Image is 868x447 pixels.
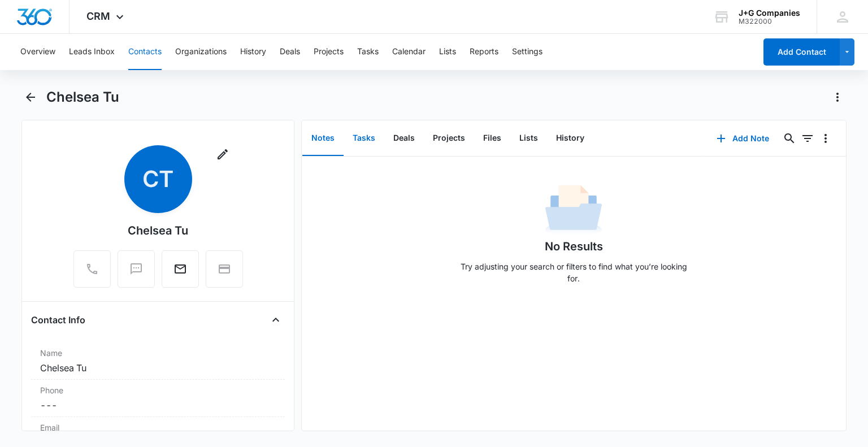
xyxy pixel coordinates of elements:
button: Email [162,250,199,288]
h1: Chelsea Tu [46,89,119,106]
button: Back [21,88,39,106]
button: Overview [20,34,55,70]
div: account name [739,8,800,18]
label: Name [40,347,275,359]
p: Try adjusting your search or filters to find what you’re looking for. [455,261,692,284]
button: Projects [314,34,344,70]
span: CRM [86,10,110,22]
div: Chelsea Tu [128,222,188,239]
button: Add Contact [763,38,840,66]
button: Settings [512,34,542,70]
button: Actions [828,88,847,106]
button: Organizations [175,34,227,70]
h4: Contact Info [31,313,85,327]
button: Overflow Menu [817,129,835,147]
button: Filters [798,129,817,147]
button: Calendar [392,34,426,70]
button: Add Note [705,125,780,152]
button: History [240,34,266,70]
div: NameChelsea Tu [31,342,284,380]
dd: Chelsea Tu [40,361,275,375]
button: Contacts [128,34,162,70]
button: Files [474,121,510,156]
h1: No Results [545,238,603,255]
button: History [547,121,593,156]
label: Email [40,422,275,433]
button: Close [267,311,285,329]
button: Projects [424,121,474,156]
button: Leads Inbox [69,34,115,70]
dd: --- [40,398,275,412]
button: Notes [302,121,344,156]
button: Tasks [357,34,379,70]
span: CT [124,145,192,213]
div: Phone--- [31,380,284,417]
img: No Data [545,181,602,238]
label: Phone [40,384,275,396]
button: Lists [439,34,456,70]
button: Lists [510,121,547,156]
button: Reports [470,34,498,70]
button: Deals [280,34,300,70]
div: account id [739,18,800,25]
button: Search... [780,129,798,147]
button: Deals [384,121,424,156]
button: Tasks [344,121,384,156]
a: Email [162,268,199,277]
